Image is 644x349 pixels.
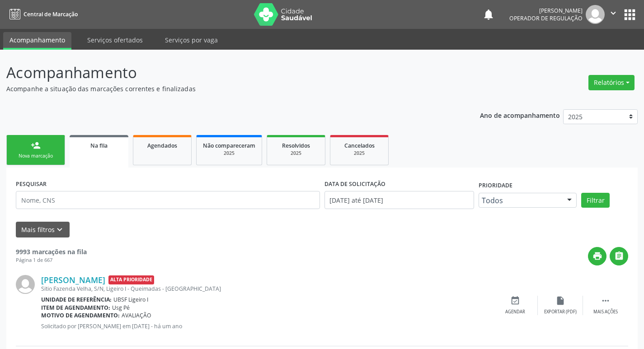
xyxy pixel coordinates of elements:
span: Na fila [90,142,108,149]
img: img [16,275,35,294]
b: Unidade de referência: [41,296,112,303]
i:  [608,8,618,18]
b: Item de agendamento: [41,304,110,312]
a: Serviços ofertados [81,32,149,48]
i: print [592,251,602,261]
button: apps [622,7,638,23]
a: Serviços por vaga [159,32,224,48]
button: Mais filtroskeyboard_arrow_down [16,222,70,237]
div: Mais ações [593,309,618,315]
div: Exportar (PDF) [544,309,577,315]
label: PESQUISAR [16,177,47,191]
i: insert_drive_file [555,296,565,306]
i: keyboard_arrow_down [55,225,65,235]
div: 2025 [273,150,319,157]
div: Nova marcação [13,153,58,159]
button:  [610,247,628,265]
div: Agendar [505,309,525,315]
div: 2025 [203,150,255,157]
div: 2025 [337,150,382,157]
span: Não compareceram [203,142,255,149]
p: Solicitado por [PERSON_NAME] em [DATE] - há um ano [41,322,493,330]
img: img [586,5,605,24]
button: Filtrar [581,193,610,208]
button: notifications [482,8,495,21]
button: Relatórios [588,75,635,90]
a: Central de Marcação [6,7,78,22]
p: Acompanhe a situação das marcações correntes e finalizadas [6,84,448,93]
a: [PERSON_NAME] [41,275,105,285]
p: Ano de acompanhamento [480,109,560,121]
strong: 9993 marcações na fila [16,247,87,256]
button: print [588,247,606,265]
span: Agendados [147,142,177,149]
label: Prioridade [479,179,512,193]
span: Resolvidos [282,142,310,149]
i:  [601,296,611,306]
span: UBSF Ligeiro I [113,296,148,303]
a: Acompanhamento [3,32,71,50]
span: Usg Pé [112,304,130,312]
button:  [605,5,622,24]
span: Central de Marcação [24,10,78,18]
i: event_available [510,296,520,306]
p: Acompanhamento [6,61,448,84]
input: Selecione um intervalo [324,191,474,209]
div: person_add [31,140,41,150]
div: Página 1 de 667 [16,256,87,264]
i:  [614,251,624,261]
div: [PERSON_NAME] [509,7,583,14]
label: DATA DE SOLICITAÇÃO [324,177,385,191]
span: Operador de regulação [509,14,583,22]
span: Cancelados [344,142,375,149]
b: Motivo de agendamento: [41,312,120,319]
input: Nome, CNS [16,191,320,209]
div: Sitio Fazenda Velha, S/N, Ligeiro I - Queimadas - [GEOGRAPHIC_DATA] [41,285,493,293]
span: AVALIAÇÃO [122,312,151,319]
span: Todos [482,196,559,205]
span: Alta Prioridade [108,275,154,285]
